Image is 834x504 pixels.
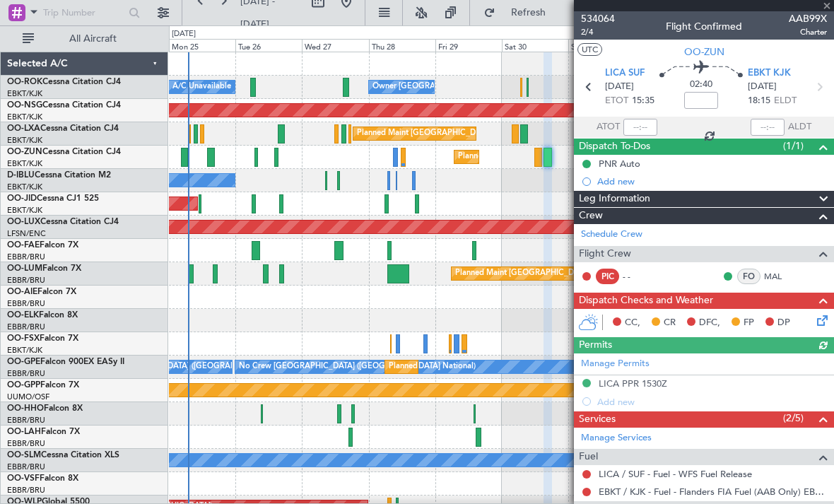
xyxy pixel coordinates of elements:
a: MAL [764,270,796,283]
div: - - [623,270,654,283]
a: EBKT / KJK - Fuel - Flanders FIA Fuel (AAB Only) EBKT / KJK [599,486,827,498]
a: LFSN/ENC [7,228,46,239]
a: EBBR/BRU [7,298,45,309]
a: Schedule Crew [581,228,642,242]
span: 15:35 [632,94,654,108]
span: (2/5) [783,411,804,426]
span: EBKT KJK [748,66,791,81]
a: OO-HHOFalcon 8X [7,404,83,413]
a: EBBR/BRU [7,485,45,496]
span: OO-LUX [7,218,40,226]
span: Dispatch To-Dos [579,139,650,155]
a: EBKT/KJK [7,205,42,216]
a: EBKT/KJK [7,345,42,356]
a: EBBR/BRU [7,415,45,426]
a: EBKT/KJK [7,182,42,192]
a: OO-JIDCessna CJ1 525 [7,194,99,203]
span: LICA SUF [605,66,645,81]
button: UTC [577,43,602,56]
a: OO-LUMFalcon 7X [7,264,81,273]
span: OO-LUM [7,264,42,273]
span: OO-GPP [7,381,40,389]
div: Thu 28 [369,39,435,52]
a: EBKT/KJK [7,135,42,146]
div: Flight Confirmed [666,19,742,34]
a: EBBR/BRU [7,438,45,449]
span: Crew [579,208,603,224]
span: CC, [625,316,640,330]
a: OO-ZUNCessna Citation CJ4 [7,148,121,156]
a: OO-NSGCessna Citation CJ4 [7,101,121,110]
a: OO-FSXFalcon 7X [7,334,78,343]
a: Manage Services [581,431,652,445]
div: FO [737,269,760,284]
span: 534064 [581,11,615,26]
span: All Aircraft [37,34,149,44]
a: EBBR/BRU [7,275,45,286]
span: Fuel [579,449,598,465]
span: DFC, [699,316,720,330]
a: EBKT/KJK [7,112,42,122]
span: 02:40 [690,78,712,92]
span: OO-ZUN [684,45,724,59]
span: OO-HHO [7,404,44,413]
a: EBBR/BRU [7,252,45,262]
span: [DATE] [748,80,777,94]
span: (1/1) [783,139,804,153]
span: CR [664,316,676,330]
span: ATOT [597,120,620,134]
div: Tue 26 [235,39,302,52]
a: EBBR/BRU [7,368,45,379]
div: Wed 27 [302,39,368,52]
div: Planned Maint [GEOGRAPHIC_DATA] ([GEOGRAPHIC_DATA] National) [389,356,645,377]
span: DP [777,316,790,330]
span: OO-AIE [7,288,37,296]
a: OO-ELKFalcon 8X [7,311,78,320]
span: ETOT [605,94,628,108]
span: AAB99X [789,11,827,26]
div: [DATE] [172,28,196,40]
a: OO-LAHFalcon 7X [7,428,80,436]
a: OO-VSFFalcon 8X [7,474,78,483]
a: UUMO/OSF [7,392,49,402]
span: OO-ROK [7,78,42,86]
a: OO-AIEFalcon 7X [7,288,76,296]
a: EBKT/KJK [7,158,42,169]
span: Refresh [498,8,558,18]
div: Planned Maint Kortrijk-[GEOGRAPHIC_DATA] [458,146,623,168]
a: EBBR/BRU [7,462,45,472]
input: Trip Number [43,2,124,23]
div: Sun 31 [568,39,635,52]
span: OO-FSX [7,334,40,343]
span: ELDT [774,94,797,108]
span: Flight Crew [579,246,631,262]
div: Sat 30 [502,39,568,52]
a: OO-GPPFalcon 7X [7,381,79,389]
div: A/C Unavailable [172,76,231,98]
span: [DATE] [605,80,634,94]
span: OO-GPE [7,358,40,366]
a: OO-FAEFalcon 7X [7,241,78,250]
a: OO-SLMCessna Citation XLS [7,451,119,459]
div: No Crew [GEOGRAPHIC_DATA] ([GEOGRAPHIC_DATA] National) [74,356,310,377]
span: OO-SLM [7,451,41,459]
button: Refresh [477,1,562,24]
span: OO-ZUN [7,148,42,156]
span: OO-LXA [7,124,40,133]
div: Planned Maint [GEOGRAPHIC_DATA] ([GEOGRAPHIC_DATA] National) [357,123,613,144]
span: OO-JID [7,194,37,203]
div: No Crew [GEOGRAPHIC_DATA] ([GEOGRAPHIC_DATA] National) [239,356,476,377]
span: 18:15 [748,94,770,108]
span: Services [579,411,616,428]
span: D-IBLU [7,171,35,180]
div: PNR Auto [599,158,640,170]
span: OO-VSF [7,474,40,483]
a: OO-GPEFalcon 900EX EASy II [7,358,124,366]
span: Leg Information [579,191,650,207]
a: LICA / SUF - Fuel - WFS Fuel Release [599,468,752,480]
div: Fri 29 [435,39,502,52]
span: FP [744,316,754,330]
span: OO-LAH [7,428,41,436]
span: OO-FAE [7,241,40,250]
a: D-IBLUCessna Citation M2 [7,171,111,180]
